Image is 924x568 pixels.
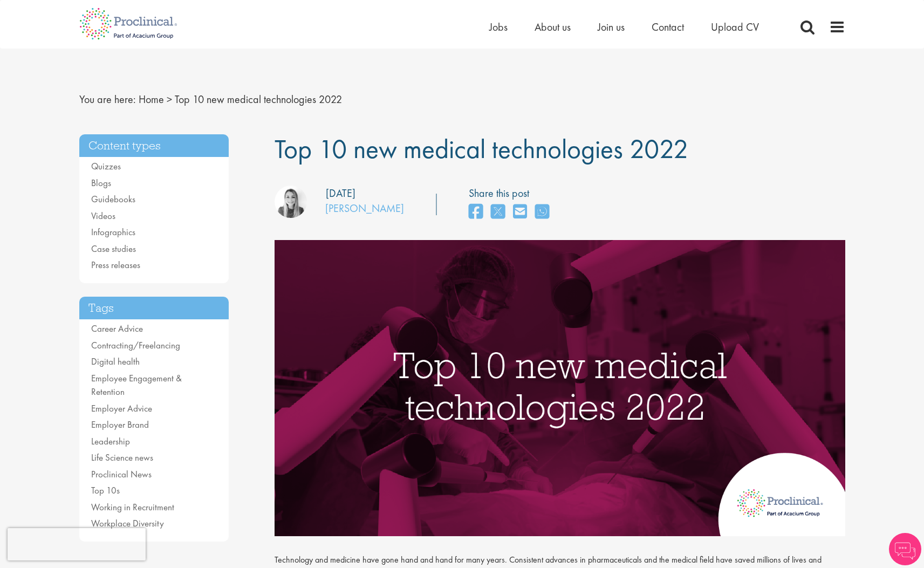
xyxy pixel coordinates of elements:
a: Digital health [91,355,140,367]
a: Guidebooks [91,193,135,205]
h3: Tags [79,297,229,320]
a: Working in Recruitment [91,501,174,513]
a: share on twitter [491,201,505,224]
a: share on facebook [469,201,483,224]
span: > [167,92,172,106]
iframe: reCAPTCHA [8,528,146,560]
a: Employee Engagement & Retention [91,372,182,398]
a: Employer Brand [91,419,149,430]
div: [DATE] [326,186,355,201]
span: Top 10 new medical technologies 2022 [175,92,342,106]
h3: Content types [79,134,229,158]
label: Share this post [469,186,555,201]
a: Leadership [91,435,130,447]
a: Join us [598,20,625,34]
span: You are here: [79,92,136,106]
a: Employer Advice [91,402,152,414]
a: Press releases [91,259,140,271]
a: Top 10s [91,484,120,496]
a: [PERSON_NAME] [325,201,404,215]
a: Jobs [489,20,508,34]
a: Blogs [91,177,111,189]
a: Contracting/Freelancing [91,339,180,351]
span: Top 10 new medical technologies 2022 [275,132,688,166]
a: Upload CV [711,20,759,34]
a: breadcrumb link [139,92,164,106]
img: Hannah Burke [275,186,307,218]
a: Contact [652,20,684,34]
a: share on whats app [535,201,549,224]
a: About us [535,20,571,34]
a: Quizzes [91,160,121,172]
a: Infographics [91,226,135,238]
a: share on email [513,201,527,224]
a: Life Science news [91,451,153,463]
a: Career Advice [91,323,143,334]
img: Chatbot [889,533,921,565]
a: Workplace Diversity [91,517,164,529]
a: Proclinical News [91,468,152,480]
a: Videos [91,210,115,222]
a: Case studies [91,243,136,255]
